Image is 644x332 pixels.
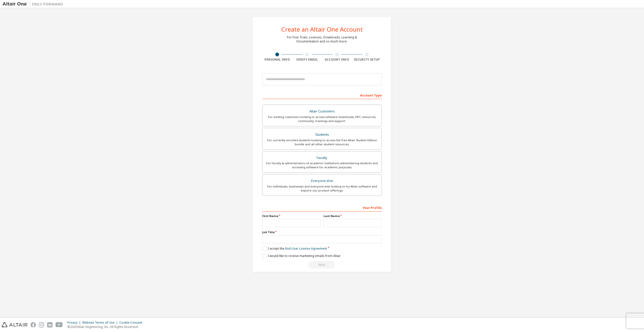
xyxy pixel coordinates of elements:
label: First Name [262,214,320,218]
img: Altair One [3,2,66,7]
div: Verify Email [292,58,322,62]
div: For faculty & administrators of academic institutions administering students and accessing softwa... [265,161,379,169]
div: For existing customers looking to access software downloads, HPC resources, community, trainings ... [265,115,379,123]
a: End-User License Agreement [285,246,327,251]
div: Altair Customers [265,108,379,115]
div: Account Info [322,58,352,62]
img: instagram.svg [39,322,44,327]
img: youtube.svg [56,322,63,327]
div: Personal Info [262,58,292,62]
div: Read and acccept EULA to continue [262,261,382,269]
img: altair_logo.svg [2,322,28,327]
div: Website Terms of Use [82,321,119,325]
label: I would like to receive marketing emails from Altair [262,254,341,258]
div: Create an Altair One Account [281,26,363,32]
label: Job Title [262,230,382,234]
div: Privacy [67,321,82,325]
div: Cookie Consent [119,321,145,325]
img: linkedin.svg [47,322,52,327]
div: Security Setup [352,58,382,62]
div: For currently enrolled students looking to access the free Altair Student Edition bundle and all ... [265,138,379,146]
p: © 2025 Altair Engineering, Inc. All Rights Reserved. [67,325,145,329]
img: facebook.svg [31,322,36,327]
label: I accept the [262,246,327,251]
label: Last Name [324,214,382,218]
div: For individuals, businesses and everyone else looking to try Altair software and explore our prod... [265,184,379,193]
div: Everyone else [265,177,379,184]
div: Faculty [265,154,379,161]
div: Account Type [262,91,382,99]
div: Students [265,131,379,138]
div: Your Profile [262,203,382,211]
div: For Free Trials, Licenses, Downloads, Learning & Documentation and so much more. [287,35,357,43]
